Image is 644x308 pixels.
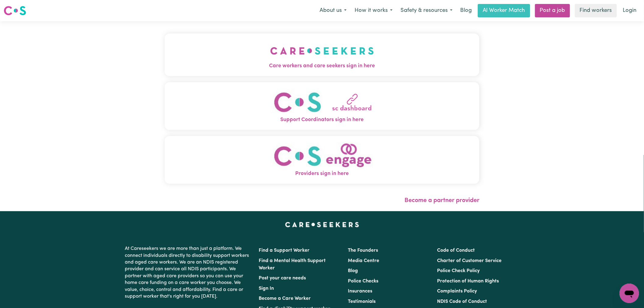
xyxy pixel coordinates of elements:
[351,4,397,17] button: How it works
[437,248,475,253] a: Code of Conduct
[348,299,376,304] a: Testimonials
[125,243,251,302] p: At Careseekers we are more than just a platform. We connect individuals directly to disability su...
[348,258,379,263] a: Media Centre
[437,258,502,263] a: Charter of Customer Service
[348,279,378,284] a: Police Checks
[259,286,274,291] a: Sign In
[259,296,311,301] a: Become a Care Worker
[348,289,372,294] a: Insurances
[259,258,326,271] a: Find a Mental Health Support Worker
[397,4,457,17] button: Safety & resources
[437,299,487,304] a: NDIS Code of Conduct
[478,4,530,17] a: AI Worker Match
[535,4,570,17] a: Post a job
[437,268,480,273] a: Police Check Policy
[4,4,26,18] a: Careseekers logo
[259,248,310,253] a: Find a Support Worker
[348,248,378,253] a: The Founders
[285,222,359,227] a: Careseekers home page
[165,82,479,130] button: Support Coordinators sign in here
[348,268,358,273] a: Blog
[165,136,479,184] button: Providers sign in here
[4,5,26,16] img: Careseekers logo
[259,276,306,281] a: Post your care needs
[404,198,479,204] a: Become a partner provider
[165,33,479,76] button: Care workers and care seekers sign in here
[620,284,639,303] iframe: Button to launch messaging window
[575,4,617,17] a: Find workers
[437,289,477,294] a: Complaints Policy
[316,4,351,17] button: About us
[165,116,479,124] span: Support Coordinators sign in here
[437,279,499,284] a: Protection of Human Rights
[457,4,475,17] a: Blog
[165,170,479,178] span: Providers sign in here
[619,4,640,17] a: Login
[165,62,479,70] span: Care workers and care seekers sign in here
